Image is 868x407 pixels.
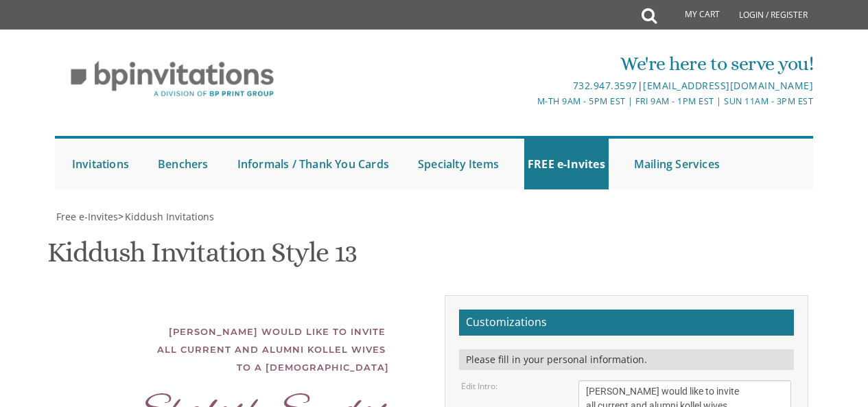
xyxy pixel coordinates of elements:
[459,349,794,370] div: Please fill in your personal information.
[69,139,132,189] a: Invitations
[524,139,609,189] a: FREE e-Invites
[459,310,794,336] h2: Customizations
[308,94,813,108] div: M-Th 9am - 5pm EST | Fri 9am - 1pm EST | Sun 11am - 3pm EST
[810,352,854,393] iframe: chat widget
[643,79,813,92] a: [EMAIL_ADDRESS][DOMAIN_NAME]
[308,78,813,94] div: |
[124,210,214,223] a: Kiddush Invitations
[234,139,392,189] a: Informals / Thank You Cards
[125,210,214,223] span: Kiddush Invitations
[55,210,118,223] a: Free e-Invites
[94,323,389,376] div: [PERSON_NAME] would like to invite all current and alumni kollel wives to a [DEMOGRAPHIC_DATA]
[414,139,502,189] a: Specialty Items
[461,380,497,392] label: Edit Intro:
[631,139,723,189] a: Mailing Services
[573,79,637,92] a: 732.947.3597
[47,237,357,278] h1: Kiddush Invitation Style 13
[655,1,729,29] a: My Cart
[56,210,118,223] span: Free e-Invites
[308,50,813,78] div: We're here to serve you!
[118,210,214,223] span: >
[154,139,212,189] a: Benchers
[55,51,290,108] img: BP Invitation Loft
